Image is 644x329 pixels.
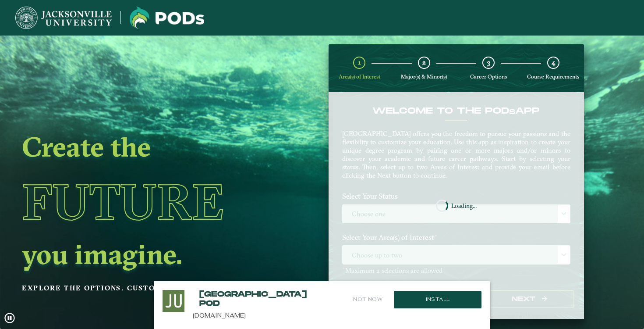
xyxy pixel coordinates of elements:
[22,162,268,242] h1: Future
[339,73,380,80] span: Area(s) of Interest
[15,7,112,29] img: Jacksonville University logo
[394,291,481,308] button: Install
[22,134,268,159] h2: Create the
[422,58,426,67] span: 2
[527,73,579,80] span: Course Requirements
[487,58,490,67] span: 3
[163,290,184,312] img: Install this Application?
[470,73,507,80] span: Career Options
[358,58,361,67] span: 1
[199,290,291,308] h2: [GEOGRAPHIC_DATA] POD
[552,58,555,67] span: 4
[352,290,383,309] button: Not Now
[22,242,268,266] h2: you imagine.
[193,311,246,319] a: [DOMAIN_NAME]
[22,282,268,295] p: Explore the options. Customize your path.
[451,203,477,209] span: Loading...
[130,7,204,29] img: Jacksonville University logo
[401,73,447,80] span: Major(s) & Minor(s)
